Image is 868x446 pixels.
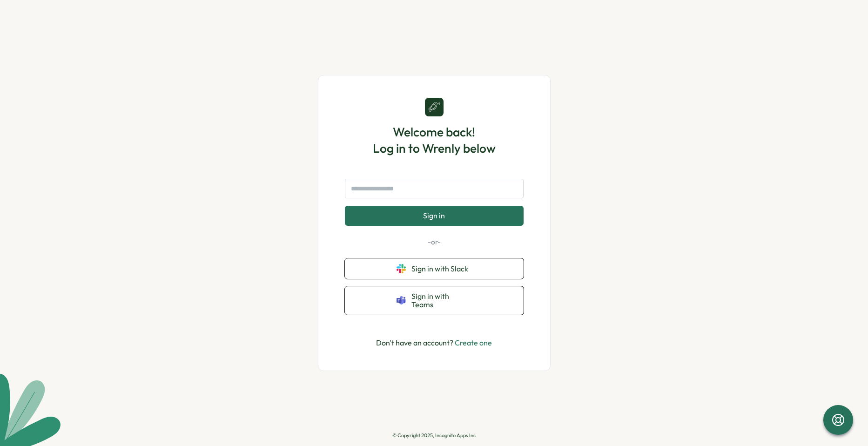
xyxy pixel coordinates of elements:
[411,264,472,273] span: Sign in with Slack
[455,338,492,347] a: Create one
[345,286,524,315] button: Sign in with Teams
[345,206,524,225] button: Sign in
[376,337,492,349] p: Don't have an account?
[392,432,476,439] p: © Copyright 2025, Incognito Apps Inc
[411,292,472,309] span: Sign in with Teams
[345,237,524,247] p: -or-
[373,124,496,156] h1: Welcome back! Log in to Wrenly below
[423,211,445,220] span: Sign in
[345,258,524,279] button: Sign in with Slack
